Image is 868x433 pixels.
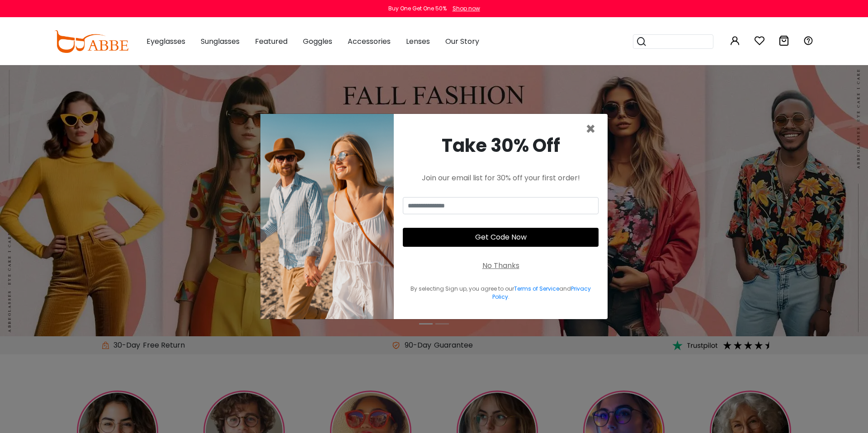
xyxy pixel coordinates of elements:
[448,5,480,12] a: Shop now
[403,132,599,159] div: Take 30% Off
[403,173,599,184] div: Join our email list for 30% off your first order!
[406,36,430,47] span: Lenses
[260,114,394,319] img: welcome
[54,30,128,53] img: abbeglasses.com
[255,36,288,47] span: Featured
[348,36,391,47] span: Accessories
[453,5,480,13] div: Shop now
[585,118,596,141] span: ×
[403,285,599,301] div: By selecting Sign up, you agree to our and .
[146,36,185,47] span: Eyeglasses
[388,5,447,13] div: Buy One Get One 50%
[201,36,240,47] span: Sunglasses
[403,228,599,247] button: Get Code Now
[482,260,519,271] div: No Thanks
[514,285,559,292] a: Terms of Service
[445,36,479,47] span: Our Story
[492,285,591,301] a: Privacy Policy
[303,36,332,47] span: Goggles
[585,121,596,137] button: Close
